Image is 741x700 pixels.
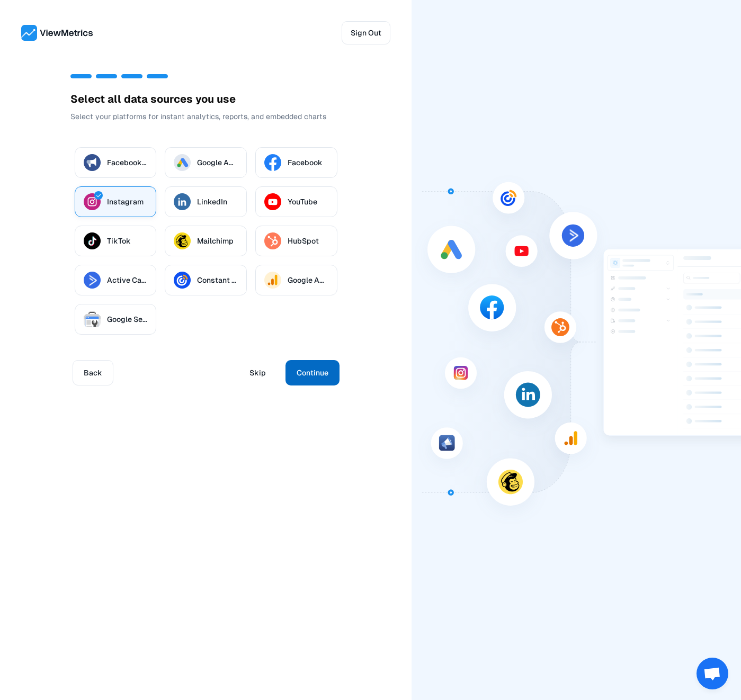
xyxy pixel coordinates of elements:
p: Google Analytics 4 [288,275,328,285]
p: LinkedIn [197,196,238,207]
img: activeCampaign [84,272,101,289]
p: HubSpot [288,236,328,246]
span: a [108,92,114,106]
img: hubspot [264,232,281,249]
span: c [94,92,100,106]
span: l [84,92,88,106]
img: facebookAds [84,154,101,171]
span: u [208,92,214,106]
p: Facebook Ads [107,157,148,168]
button: Sign Out [342,21,390,44]
span: s [223,92,229,106]
img: linkedin [174,193,191,210]
span: l [118,92,121,106]
span: u [217,92,223,106]
button: Continue [285,360,340,385]
span: a [131,92,137,106]
span: a [141,92,148,106]
span: e [88,92,94,106]
img: youtube [264,193,281,210]
img: googleSearchConsole [84,311,101,328]
span: s [186,92,193,106]
p: TikTok [107,236,148,246]
p: Constant Contact [197,275,238,285]
span: e [229,92,236,106]
span: e [180,92,186,106]
span: l [114,92,118,106]
span: y [195,92,201,106]
button: Skip [238,360,277,385]
img: tiktok [84,232,101,249]
span: Continue [297,365,328,380]
span: o [157,92,163,106]
button: Back [73,360,113,385]
span: d [124,92,131,106]
img: ViewMetrics's logo [21,25,93,41]
p: Mailchimp [197,236,238,246]
div: Open chat [697,658,728,689]
img: constantContact [174,272,191,289]
span: r [169,92,174,106]
span: t [137,92,141,106]
span: c [174,92,180,106]
img: instagram [84,193,101,210]
p: Active Campaign [107,275,148,285]
span: e [78,92,84,106]
img: mailchimp [174,232,191,249]
span: Sign Out [351,26,381,39]
span: Back [84,365,102,380]
span: t [100,92,105,106]
p: YouTube [288,196,328,207]
img: googleAnalytics4 [264,272,281,289]
p: Instagram [107,196,148,207]
p: Facebook [288,157,328,168]
span: u [163,92,169,106]
p: Google Search Console [107,314,148,325]
span: s [150,92,157,106]
p: Select your platforms for instant analytics, reports, and embedded charts [70,111,342,122]
span: o [201,92,208,106]
img: facebook [264,154,281,171]
img: Datasource illustration [412,172,741,528]
p: Google Ads [197,157,238,168]
span: Skip [249,365,266,380]
img: googleAds [174,154,191,171]
span: S [70,92,78,106]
